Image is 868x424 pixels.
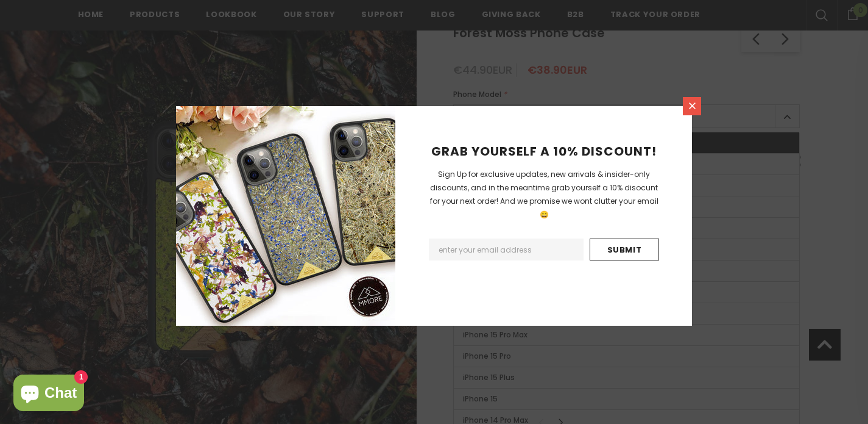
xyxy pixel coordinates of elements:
[430,169,658,220] span: Sign Up for exclusive updates, new arrivals & insider-only discounts, and in the meantime grab yo...
[590,239,659,261] input: Submit
[431,143,657,160] span: GRAB YOURSELF A 10% DISCOUNT!
[683,97,701,115] a: Close
[10,375,88,414] inbox-online-store-chat: Shopify online store chat
[429,239,584,261] input: Email Address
